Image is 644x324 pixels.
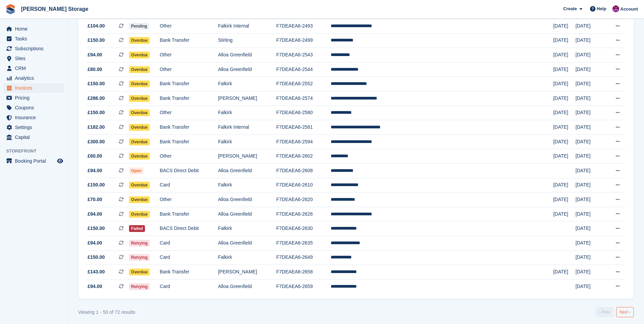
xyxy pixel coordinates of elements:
img: stora-icon-8386f47178a22dfd0bd8f6a31ec36ba5ce8667c1dd55bd0f319d3a0aa187defe.svg [5,4,16,14]
span: Create [563,5,577,12]
td: Falkirk Internal [218,19,276,34]
span: Tasks [15,34,56,43]
td: Falkirk [218,134,276,149]
a: menu [3,113,64,122]
span: Failed [129,225,145,232]
a: menu [3,34,64,43]
a: menu [3,93,64,103]
td: Other [160,106,218,120]
span: £104.00 [88,22,105,30]
span: Coupons [15,103,56,112]
td: [DATE] [575,91,604,106]
td: BACS Direct Debit [160,164,218,178]
td: BACS Direct Debit [160,221,218,236]
td: Other [160,149,218,164]
span: Insurance [15,113,56,122]
td: [DATE] [553,77,576,91]
span: £286.00 [88,95,105,102]
span: Booking Portal [15,156,56,166]
td: Falkirk [218,250,276,265]
td: [DATE] [575,120,604,135]
a: Next [616,307,634,317]
td: [DATE] [575,178,604,193]
span: £94.00 [88,167,102,174]
td: [DATE] [575,48,604,62]
a: Preview store [56,157,64,165]
a: menu [3,132,64,142]
a: menu [3,54,64,63]
span: Pricing [15,93,56,103]
a: [PERSON_NAME] Storage [18,3,91,15]
a: menu [3,73,64,83]
td: [DATE] [553,265,576,280]
td: F7DEAEA6-2630 [276,221,331,236]
span: £150.00 [88,80,105,87]
td: F7DEAEA6-2493 [276,19,331,34]
td: F7DEAEA6-2499 [276,33,331,48]
span: Overdue [129,124,150,131]
td: Other [160,19,218,34]
span: £70.00 [88,196,102,203]
span: Invoices [15,83,56,93]
span: Retrying [129,283,150,290]
td: [DATE] [575,164,604,178]
span: Storefront [6,148,68,155]
span: Sites [15,54,56,63]
td: Bank Transfer [160,265,218,280]
span: Home [15,24,56,34]
td: F7DEAEA6-2626 [276,207,331,221]
td: Bank Transfer [160,91,218,106]
td: [DATE] [575,106,604,120]
td: F7DEAEA6-2608 [276,164,331,178]
td: Other [160,48,218,62]
span: £150.00 [88,181,105,188]
td: F7DEAEA6-2659 [276,279,331,293]
span: Overdue [129,269,150,275]
td: [DATE] [553,33,576,48]
td: [PERSON_NAME] [218,265,276,280]
td: [DATE] [575,250,604,265]
a: menu [3,103,64,112]
td: [DATE] [553,19,576,34]
td: [DATE] [553,120,576,135]
span: £150.00 [88,225,105,232]
span: Account [620,6,638,13]
span: Overdue [129,52,150,58]
td: Alloa Greenfield [218,164,276,178]
span: £80.00 [88,66,102,73]
td: [DATE] [553,149,576,164]
span: £94.00 [88,211,102,218]
td: [DATE] [553,193,576,207]
td: [DATE] [575,77,604,91]
span: £150.00 [88,109,105,116]
td: F7DEAEA6-2574 [276,91,331,106]
img: Audra Whitelaw [612,5,619,12]
td: Bank Transfer [160,134,218,149]
td: [DATE] [575,265,604,280]
div: Viewing 1 - 50 of 72 results [78,309,135,316]
span: Open [129,167,144,174]
span: Overdue [129,66,150,73]
td: [DATE] [575,33,604,48]
td: Bank Transfer [160,207,218,221]
td: F7DEAEA6-2635 [276,236,331,251]
td: [DATE] [553,207,576,221]
td: Alloa Greenfield [218,207,276,221]
a: Previous [596,307,613,317]
td: Other [160,62,218,77]
td: [DATE] [575,236,604,251]
a: menu [3,64,64,73]
td: [DATE] [575,149,604,164]
span: Overdue [129,196,150,203]
td: Stirling [218,33,276,48]
td: F7DEAEA6-2544 [276,62,331,77]
a: menu [3,83,64,93]
span: £143.00 [88,268,105,275]
td: [DATE] [575,19,604,34]
a: menu [3,44,64,53]
td: [DATE] [553,48,576,62]
span: Retrying [129,240,150,247]
td: Falkirk Internal [218,120,276,135]
td: F7DEAEA6-2580 [276,106,331,120]
span: £182.00 [88,124,105,131]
